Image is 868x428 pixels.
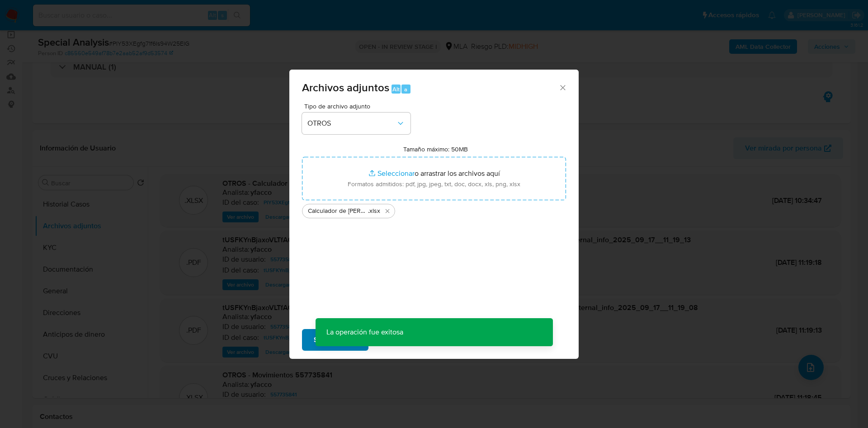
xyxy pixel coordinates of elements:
[302,200,566,218] ul: Archivos seleccionados
[302,80,389,95] span: Archivos adjuntos
[404,85,407,94] span: a
[392,85,400,94] span: Alt
[314,330,357,350] span: Subir archivo
[302,113,410,134] button: OTROS
[307,119,396,128] span: OTROS
[403,145,468,153] label: Tamaño máximo: 50MB
[302,329,368,351] button: Subir archivo
[304,103,413,109] span: Tipo de archivo adjunto
[316,318,414,346] p: La operación fue exitosa
[558,83,566,91] button: Cerrar
[384,330,413,350] span: Cancelar
[308,207,368,216] span: Calculador de [PERSON_NAME]
[382,206,393,216] button: Eliminar Calculador de IVA Ricardo Alberto Bruno.xlsx
[368,207,380,216] span: .xlsx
